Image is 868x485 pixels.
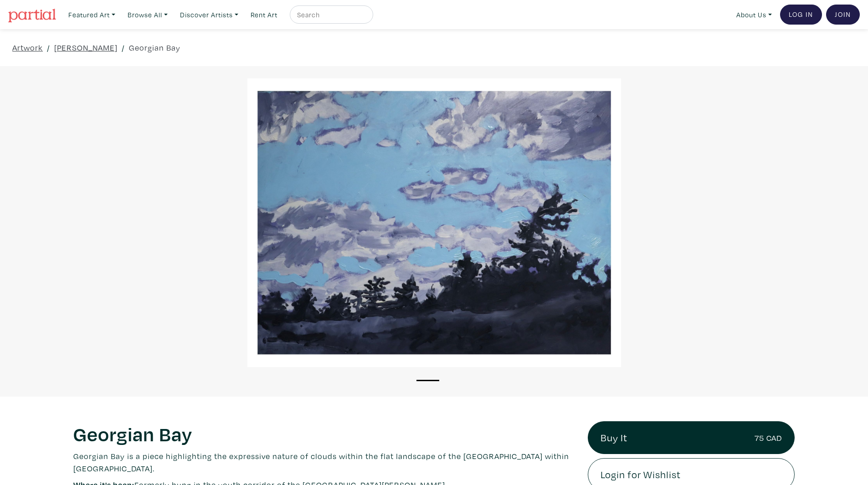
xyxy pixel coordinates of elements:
span: / [122,41,125,54]
a: Log In [780,5,822,25]
a: Artwork [12,41,43,54]
a: [PERSON_NAME] [54,41,118,54]
a: About Us [732,5,776,24]
a: Discover Artists [176,5,242,24]
a: Rent Art [247,5,282,24]
span: Login for Wishlist [601,467,681,482]
a: Browse All [123,5,172,24]
small: 75 CAD [755,432,782,444]
a: Join [826,5,860,25]
a: Featured Art [64,5,119,24]
a: Georgian Bay [129,41,180,54]
button: 1 of 1 [416,380,439,381]
span: / [47,41,50,54]
h1: Georgian Bay [73,421,574,446]
a: Buy It75 CAD [588,421,795,454]
input: Search [296,9,365,20]
p: Georgian Bay is a piece highlighting the expressive nature of clouds within the flat landscape of... [73,450,574,475]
